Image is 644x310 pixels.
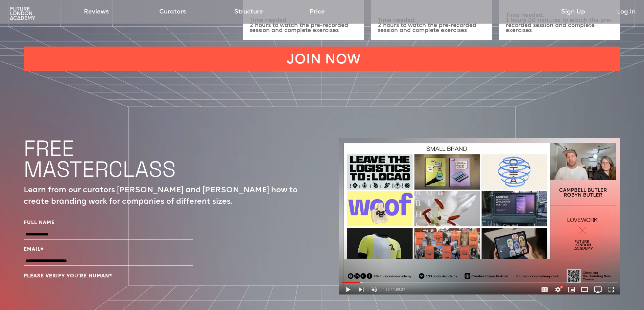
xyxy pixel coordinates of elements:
[234,7,263,17] a: Structure
[84,7,109,17] a: Reviews
[561,7,585,17] a: Sign Up
[24,283,126,309] iframe: reCAPTCHA
[378,18,485,33] p: Time needed: 2 hours to watch the pre-recorded session and complete exercises
[24,273,193,280] label: Please verify you’re human
[310,7,325,17] a: Price
[24,246,193,253] label: Email
[24,47,620,71] a: JOIN NOW
[249,18,357,33] p: Time needed: 2 hours to watch the pre-recorded session and complete exercises
[24,220,193,226] label: Full Name
[24,138,176,180] h1: FREE MASTERCLASS
[617,7,636,17] a: Log In
[24,185,305,208] p: Learn from our curators [PERSON_NAME] and [PERSON_NAME] how to create branding work for companies...
[506,13,614,33] p: Time needed: 1 hours 30 minutes to watch the pre-recorded session and complete exercises
[159,7,186,17] a: Curators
